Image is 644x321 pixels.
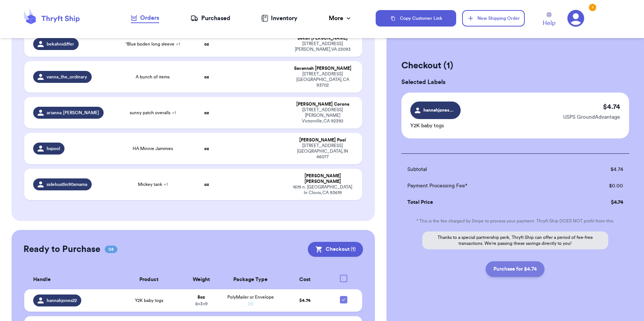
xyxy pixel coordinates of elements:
h3: Selected Labels [401,78,629,87]
th: Cost [280,270,329,289]
button: Purchase for $4.74 [486,261,544,277]
span: sunny patch overalls [130,110,176,116]
div: [PERSON_NAME] Corona [292,102,353,107]
span: arianna.[PERSON_NAME] [47,110,99,116]
span: + 1 [172,110,176,115]
span: vanna_the_ordinary [47,74,87,80]
strong: oz [204,110,209,115]
td: Total Price [401,194,569,211]
strong: oz [204,146,209,151]
a: Help [543,12,555,28]
p: Thanks to a special partnership perk, Thryft Ship can offer a period of fee-free transactions. We... [422,231,608,249]
span: Handle [33,276,51,284]
span: sidehustlin90smama [47,181,87,187]
a: 1 [567,10,584,27]
span: Y2K baby togs [135,297,163,303]
span: Mickey tank [138,181,168,187]
div: [PERSON_NAME] [PERSON_NAME] [292,173,353,184]
span: Help [543,19,555,28]
strong: 8 oz [198,295,205,299]
td: Subtotal [401,161,569,178]
td: $ 4.74 [568,194,629,211]
span: hspool [47,146,60,152]
strong: oz [204,182,209,187]
div: Bekah [PERSON_NAME] [292,35,353,41]
span: hannahjones22 [47,297,77,303]
div: [STREET_ADDRESS] [PERSON_NAME] , VA 23093 [292,41,353,52]
th: Product [116,270,182,289]
span: PolyMailer or Envelope ✉️ [227,295,274,306]
span: hannahjones22 [423,107,454,113]
span: A bunch of items [136,74,170,80]
div: [STREET_ADDRESS][PERSON_NAME] Victorville , CA 92392 [292,107,353,124]
a: Orders [131,13,159,23]
th: Weight [182,270,221,289]
span: bekahnidiffer [47,41,74,47]
span: 8 x 3 x 9 [195,302,208,306]
button: New Shipping Order [462,10,525,27]
div: [PERSON_NAME] Pool [292,137,353,143]
h2: Ready to Purchase [23,243,100,255]
p: * This is the fee charged by Stripe to process your payment. Thryft Ship DOES NOT profit from this. [401,218,629,224]
div: Orders [131,13,159,22]
p: $ 4.74 [603,102,620,112]
button: Copy Customer Link [376,10,456,27]
div: [STREET_ADDRESS] [GEOGRAPHIC_DATA] , IN 46077 [292,143,353,160]
div: 1619 n. [GEOGRAPHIC_DATA] ln Clovis , CA 93619 [292,184,353,196]
span: + 1 [176,42,180,46]
strong: oz [204,42,209,46]
span: + 1 [164,182,168,187]
div: More [329,14,352,23]
td: $ 0.00 [568,178,629,194]
td: $ 4.74 [568,161,629,178]
td: Payment Processing Fee* [401,178,569,194]
span: "Blue boden long sleeve [126,41,180,47]
div: [STREET_ADDRESS] [GEOGRAPHIC_DATA] , CA 93702 [292,71,353,88]
button: Checkout (1) [308,242,363,257]
p: USPS GroundAdvantage [563,113,620,121]
h2: Checkout ( 1 ) [401,60,629,72]
p: Y2K baby togs [410,122,461,130]
th: Package Type [221,270,280,289]
div: 1 [589,4,596,11]
strong: oz [204,75,209,79]
a: Purchased [190,14,230,23]
span: 04 [105,246,117,253]
a: Inventory [261,14,297,23]
span: HA Minnie Jammies [133,146,173,152]
div: Savannah [PERSON_NAME] [292,66,353,71]
span: $ 4.74 [299,298,310,303]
